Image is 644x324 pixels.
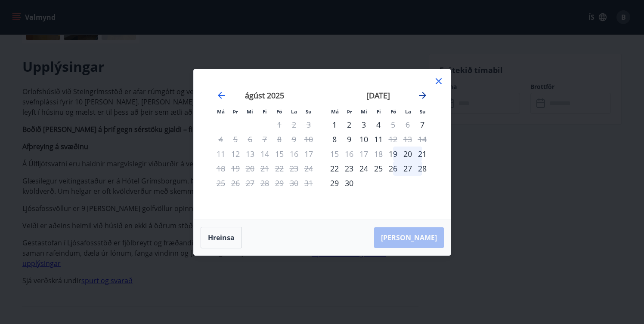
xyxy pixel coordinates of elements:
div: Aðeins innritun í boði [386,147,400,161]
td: Choose sunnudagur, 28. september 2025 as your check-in date. It’s available. [415,161,430,176]
td: Choose miðvikudagur, 24. september 2025 as your check-in date. It’s available. [356,161,371,176]
td: Not available. sunnudagur, 17. ágúst 2025 [301,147,316,161]
div: 30 [342,176,356,190]
small: Su [306,108,312,115]
small: Su [420,108,426,115]
small: La [405,108,411,115]
td: Choose laugardagur, 27. september 2025 as your check-in date. It’s available. [400,161,415,176]
td: Not available. föstudagur, 12. september 2025 [386,132,400,147]
td: Not available. þriðjudagur, 26. ágúst 2025 [228,176,243,190]
div: 2 [342,117,356,132]
td: Not available. sunnudagur, 3. ágúst 2025 [301,117,316,132]
td: Not available. mánudagur, 4. ágúst 2025 [214,132,228,147]
div: 23 [342,161,356,176]
td: Not available. föstudagur, 8. ágúst 2025 [272,132,287,147]
td: Not available. föstudagur, 15. ágúst 2025 [272,147,287,161]
td: Not available. mánudagur, 25. ágúst 2025 [214,176,228,190]
td: Not available. laugardagur, 13. september 2025 [400,132,415,147]
td: Not available. miðvikudagur, 6. ágúst 2025 [243,132,257,147]
td: Not available. fimmtudagur, 7. ágúst 2025 [257,132,272,147]
td: Not available. föstudagur, 29. ágúst 2025 [272,176,287,190]
div: 21 [415,147,430,161]
div: 20 [400,147,415,161]
small: Má [331,108,339,115]
div: Move backward to switch to the previous month. [216,90,226,101]
td: Choose mánudagur, 22. september 2025 as your check-in date. It’s available. [327,161,342,176]
td: Choose þriðjudagur, 2. september 2025 as your check-in date. It’s available. [342,117,356,132]
td: Not available. fimmtudagur, 28. ágúst 2025 [257,176,272,190]
td: Not available. sunnudagur, 24. ágúst 2025 [301,161,316,176]
div: 25 [371,161,386,176]
strong: ágúst 2025 [245,90,284,101]
div: 22 [327,161,342,176]
td: Not available. mánudagur, 18. ágúst 2025 [214,161,228,176]
td: Choose mánudagur, 29. september 2025 as your check-in date. It’s available. [327,176,342,190]
div: 29 [327,176,342,190]
td: Choose miðvikudagur, 10. september 2025 as your check-in date. It’s available. [356,132,371,147]
td: Not available. þriðjudagur, 5. ágúst 2025 [228,132,243,147]
small: Fi [263,108,267,115]
td: Not available. fimmtudagur, 18. september 2025 [371,147,386,161]
td: Not available. föstudagur, 5. september 2025 [386,117,400,132]
td: Not available. mánudagur, 15. september 2025 [327,147,342,161]
td: Choose föstudagur, 26. september 2025 as your check-in date. It’s available. [386,161,400,176]
td: Choose þriðjudagur, 30. september 2025 as your check-in date. It’s available. [342,176,356,190]
td: Choose fimmtudagur, 11. september 2025 as your check-in date. It’s available. [371,132,386,147]
td: Not available. fimmtudagur, 14. ágúst 2025 [257,147,272,161]
td: Choose laugardagur, 20. september 2025 as your check-in date. It’s available. [400,147,415,161]
td: Not available. sunnudagur, 10. ágúst 2025 [301,132,316,147]
td: Choose fimmtudagur, 4. september 2025 as your check-in date. It’s available. [371,117,386,132]
td: Choose fimmtudagur, 25. september 2025 as your check-in date. It’s available. [371,161,386,176]
div: 11 [371,132,386,147]
td: Not available. sunnudagur, 31. ágúst 2025 [301,176,316,190]
td: Not available. miðvikudagur, 27. ágúst 2025 [243,176,257,190]
div: Move forward to switch to the next month. [418,90,428,101]
td: Not available. sunnudagur, 14. september 2025 [415,132,430,147]
div: 10 [356,132,371,147]
div: 8 [327,132,342,147]
small: Fö [276,108,282,115]
td: Choose mánudagur, 8. september 2025 as your check-in date. It’s available. [327,132,342,147]
small: Mi [247,108,253,115]
td: Not available. laugardagur, 23. ágúst 2025 [287,161,301,176]
div: 28 [415,161,430,176]
button: Hreinsa [201,227,242,248]
td: Not available. laugardagur, 2. ágúst 2025 [287,117,301,132]
strong: [DATE] [366,90,390,101]
small: Fi [377,108,381,115]
td: Not available. föstudagur, 22. ágúst 2025 [272,161,287,176]
small: Þr [347,108,352,115]
td: Not available. miðvikudagur, 20. ágúst 2025 [243,161,257,176]
td: Not available. fimmtudagur, 21. ágúst 2025 [257,161,272,176]
small: Mi [361,108,367,115]
small: Þr [233,108,238,115]
td: Choose miðvikudagur, 3. september 2025 as your check-in date. It’s available. [356,117,371,132]
td: Choose sunnudagur, 7. september 2025 as your check-in date. It’s available. [415,117,430,132]
div: 4 [371,117,386,132]
td: Choose þriðjudagur, 23. september 2025 as your check-in date. It’s available. [342,161,356,176]
td: Not available. laugardagur, 16. ágúst 2025 [287,147,301,161]
small: La [291,108,297,115]
td: Not available. laugardagur, 9. ágúst 2025 [287,132,301,147]
td: Not available. laugardagur, 30. ágúst 2025 [287,176,301,190]
td: Not available. miðvikudagur, 13. ágúst 2025 [243,147,257,161]
td: Not available. þriðjudagur, 19. ágúst 2025 [228,161,243,176]
div: 3 [356,117,371,132]
td: Not available. laugardagur, 6. september 2025 [400,117,415,132]
td: Not available. mánudagur, 11. ágúst 2025 [214,147,228,161]
div: Calendar [204,79,440,209]
td: Not available. föstudagur, 1. ágúst 2025 [272,117,287,132]
div: 9 [342,132,356,147]
td: Choose mánudagur, 1. september 2025 as your check-in date. It’s available. [327,117,342,132]
td: Choose föstudagur, 19. september 2025 as your check-in date. It’s available. [386,147,400,161]
td: Choose þriðjudagur, 9. september 2025 as your check-in date. It’s available. [342,132,356,147]
small: Má [217,108,225,115]
td: Not available. miðvikudagur, 17. september 2025 [356,147,371,161]
div: 24 [356,161,371,176]
td: Not available. þriðjudagur, 16. september 2025 [342,147,356,161]
td: Choose sunnudagur, 21. september 2025 as your check-in date. It’s available. [415,147,430,161]
div: Aðeins útritun í boði [386,132,400,147]
div: Aðeins innritun í boði [327,117,342,132]
div: 27 [400,161,415,176]
div: Aðeins útritun í boði [386,117,400,132]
